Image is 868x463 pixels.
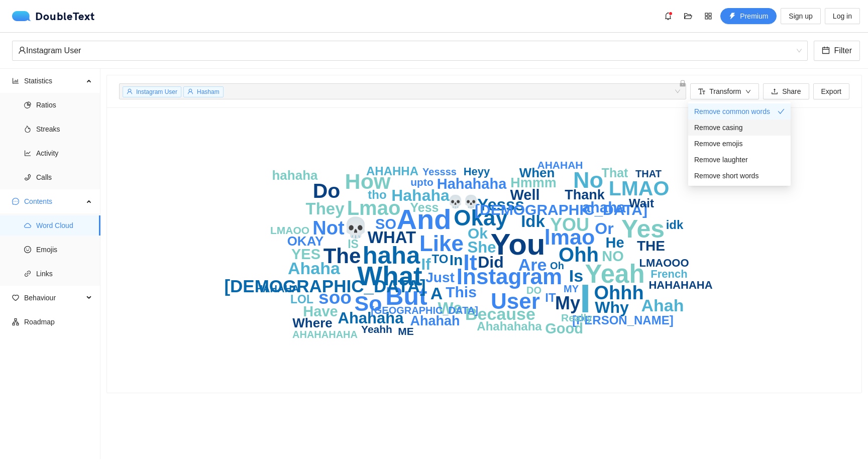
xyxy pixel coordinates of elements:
text: idk [666,218,684,231]
span: ‏‎Instagram User‎‏ [18,41,802,60]
span: Statistics [24,71,83,91]
text: Like [419,231,464,256]
span: smile [24,246,31,253]
text: Or [595,219,613,238]
text: lmao [545,225,595,249]
text: WHAT [368,228,416,247]
text: MY [564,283,579,294]
span: Contents [24,191,83,211]
text: She [468,239,496,256]
text: upto [410,176,433,188]
text: Okay [454,205,508,230]
span: apartment [12,318,19,325]
a: logoDoubleText [12,11,95,21]
text: Have [303,303,338,319]
span: Behaviour [24,288,83,308]
text: LMAO [609,177,670,200]
text: A [430,284,443,303]
text: ME [398,325,414,337]
text: Hahaha [391,186,450,204]
text: Instagram [457,264,562,289]
text: I [580,276,591,321]
span: fire [24,126,31,133]
span: Calls [36,167,92,187]
text: Because [465,304,535,323]
span: Remove common words [694,106,770,117]
span: heart [12,294,19,301]
span: Log in [833,11,852,22]
text: My [555,293,580,313]
text: THE [637,238,665,254]
span: Remove emojis [694,138,742,149]
button: bell [660,8,676,24]
text: The [323,244,361,268]
text: IS [348,238,359,251]
text: Are [518,255,547,274]
text: It [463,250,477,275]
text: Hmmm [510,175,557,190]
span: calendar [822,46,830,56]
span: user [127,88,133,94]
text: OKAY [287,234,324,249]
text: TO [432,252,449,266]
text: Ohhh [594,282,643,303]
span: Streaks [36,119,92,139]
span: down [745,89,751,95]
span: Export [821,86,841,97]
span: Emojis [36,240,92,260]
span: Filter [834,44,852,57]
span: upload [771,88,778,96]
text: This [446,284,477,300]
text: LMAOOO [639,257,689,269]
text: [DEMOGRAPHIC_DATA] [475,201,647,218]
span: pie-chart [24,101,31,108]
text: Ok [468,225,488,242]
text: Lmao [347,197,401,219]
text: If [421,256,431,273]
span: Ratios [36,95,92,115]
text: YOU [550,214,589,235]
text: Ahahahaha [477,319,542,333]
text: Not [312,217,345,239]
div: DoubleText [12,11,95,21]
text: No [573,167,603,193]
img: logo [12,11,35,21]
text: Ohh [559,244,599,266]
text: French [650,268,687,280]
text: Yeahh [361,323,392,335]
button: uploadShare [763,83,809,99]
span: bell [661,12,676,20]
text: That [602,166,628,180]
text: Did [478,253,504,271]
text: [GEOGRAPHIC_DATA] [371,305,478,316]
text: How [345,169,391,193]
text: Why [595,298,629,316]
text: He [605,235,624,251]
span: bar-chart [12,77,19,84]
span: user [18,46,26,54]
text: 💀 [343,215,368,240]
button: thunderboltPremium [720,8,777,24]
span: thunderbolt [729,13,736,21]
button: Export [813,83,849,99]
span: link [24,270,31,277]
text: THAT [635,168,662,179]
span: cloud [24,222,31,229]
button: appstore [700,8,716,24]
text: But [385,282,427,310]
text: When [519,165,555,180]
text: Yessss [422,166,457,177]
text: tho [368,188,386,201]
span: Word Cloud [36,215,92,236]
text: Ahaha [288,259,341,278]
text: 💀💀 [448,194,479,209]
button: Log in [825,8,860,24]
text: Just [425,270,455,285]
text: soo [318,287,352,308]
button: folder-open [680,8,696,24]
text: Yes [621,215,665,243]
text: Hahahaha [437,176,507,192]
span: Remove laughter [694,154,748,165]
text: NO [602,248,624,264]
text: Good [545,320,583,336]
